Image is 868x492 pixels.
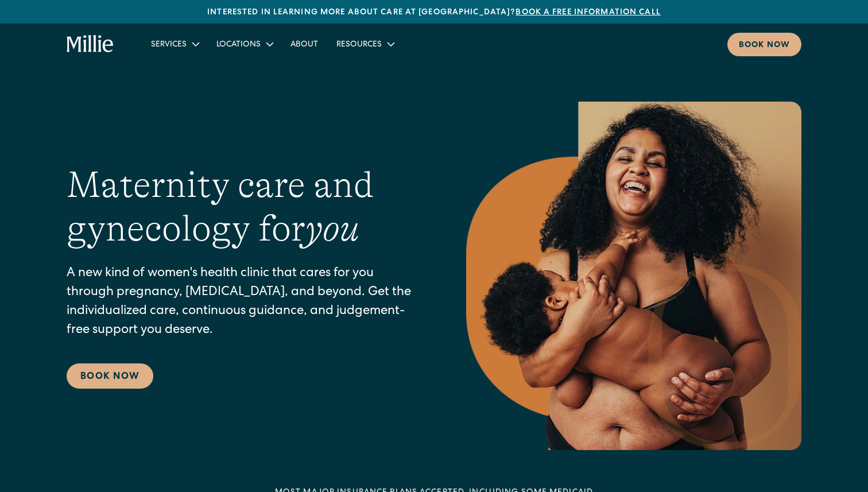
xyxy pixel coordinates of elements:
em: you [305,208,359,249]
div: Locations [216,39,261,51]
a: Book a free information call [516,9,660,17]
a: Book Now [67,363,153,389]
img: Smiling mother with her baby in arms, celebrating body positivity and the nurturing bond of postp... [466,102,801,450]
div: Resources [336,39,382,51]
div: Services [151,39,187,51]
a: About [281,34,327,53]
a: home [67,35,114,53]
div: Locations [207,34,281,53]
p: A new kind of women's health clinic that cares for you through pregnancy, [MEDICAL_DATA], and bey... [67,265,420,340]
a: Book now [727,33,801,56]
div: Services [142,34,207,53]
div: Book now [739,40,790,52]
div: Resources [327,34,402,53]
h1: Maternity care and gynecology for [67,163,420,251]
